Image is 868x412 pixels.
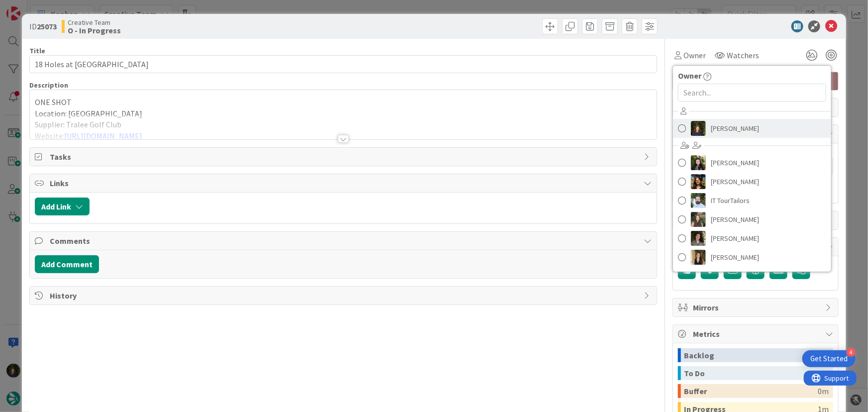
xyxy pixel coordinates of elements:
[68,26,121,34] b: O - In Progress
[691,193,706,208] img: IT
[678,84,826,102] input: Search...
[711,193,750,208] span: IT TourTailors
[711,174,759,189] span: [PERSON_NAME]
[21,1,45,13] span: Support
[673,191,831,210] a: ITIT TourTailors
[29,55,658,73] input: type card name here...
[673,172,831,191] a: DR[PERSON_NAME]
[35,97,652,108] p: ONE SHOT
[35,198,90,215] button: Add Link
[818,384,829,398] div: 0m
[29,46,45,55] label: Title
[691,231,706,246] img: MS
[691,121,706,136] img: MC
[802,350,856,367] div: Open Get Started checklist, remaining modules: 4
[37,21,57,31] b: 25073
[50,235,639,247] span: Comments
[691,174,706,189] img: DR
[35,255,99,273] button: Add Comment
[29,81,68,90] span: Description
[684,348,818,362] div: Backlog
[673,229,831,248] a: MS[PERSON_NAME]
[711,155,759,170] span: [PERSON_NAME]
[68,18,121,26] span: Creative Team
[684,366,814,380] div: To Do
[711,231,759,246] span: [PERSON_NAME]
[810,354,848,364] div: Get Started
[29,20,57,32] span: ID
[711,250,759,265] span: [PERSON_NAME]
[818,348,829,362] div: 0m
[847,348,856,357] div: 4
[673,248,831,267] a: SP[PERSON_NAME]
[711,121,759,136] span: [PERSON_NAME]
[691,155,706,170] img: BC
[673,153,831,172] a: BC[PERSON_NAME]
[691,250,706,265] img: SP
[711,212,759,227] span: [PERSON_NAME]
[673,119,831,138] a: MC[PERSON_NAME]
[684,384,818,398] div: Buffer
[683,49,706,61] span: Owner
[693,328,820,340] span: Metrics
[50,151,639,163] span: Tasks
[691,212,706,227] img: IG
[727,49,759,61] span: Watchers
[678,70,701,82] span: Owner
[50,290,639,302] span: History
[693,302,820,313] span: Mirrors
[35,108,652,119] p: Location: [GEOGRAPHIC_DATA]
[50,177,639,189] span: Links
[673,210,831,229] a: IG[PERSON_NAME]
